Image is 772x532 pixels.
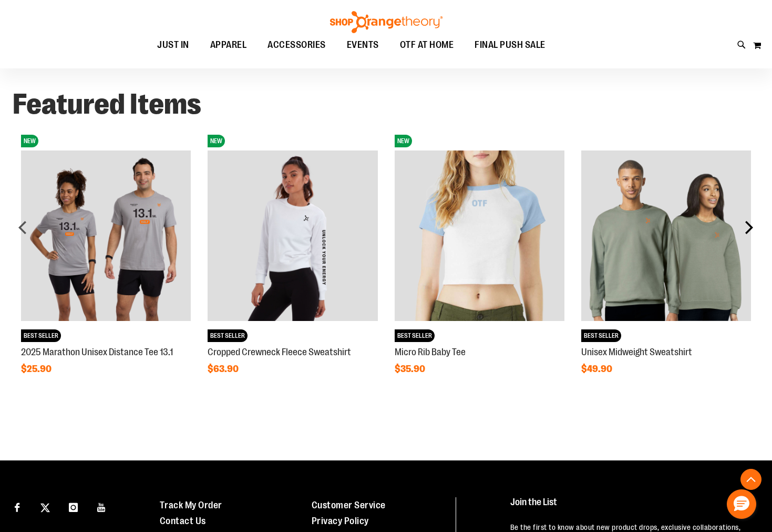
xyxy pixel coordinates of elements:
button: Back To Top [740,469,761,490]
div: prev [13,217,34,238]
h4: Join the List [510,497,752,517]
span: JUST IN [157,33,189,57]
span: $63.90 [208,364,240,374]
span: NEW [208,135,225,147]
button: Hello, have a question? Let’s chat. [727,489,756,519]
a: Visit our Youtube page [92,497,111,516]
a: Unisex Midweight SweatshirtBEST SELLER [581,335,751,344]
span: $25.90 [21,364,53,374]
a: Track My Order [160,500,222,510]
a: Customer Service [312,500,386,510]
a: FINAL PUSH SALE [464,33,556,57]
span: NEW [21,135,38,147]
a: Cropped Crewneck Fleece SweatshirtNEWBEST SELLER [208,335,377,344]
img: Unisex Midweight Sweatshirt [581,150,751,320]
span: FINAL PUSH SALE [475,33,545,57]
img: Twitter [40,503,50,513]
strong: Featured Items [13,88,201,121]
a: APPAREL [200,33,258,57]
span: BEST SELLER [21,329,61,342]
div: next [738,217,759,238]
img: Cropped Crewneck Fleece Sweatshirt [208,150,377,320]
a: EVENTS [336,33,389,57]
span: EVENTS [347,33,379,57]
a: Contact Us [160,516,206,526]
a: Visit our X page [36,497,55,516]
span: ACCESSORIES [267,33,326,57]
a: Cropped Crewneck Fleece Sweatshirt [208,347,351,357]
a: OTF AT HOME [389,33,465,57]
a: Unisex Midweight Sweatshirt [581,347,692,357]
img: Micro Rib Baby Tee [395,150,564,320]
a: Micro Rib Baby Tee [395,347,466,357]
span: APPAREL [210,33,247,57]
img: Shop Orangetheory [328,11,444,33]
span: BEST SELLER [395,329,435,342]
a: ACCESSORIES [257,33,336,57]
span: BEST SELLER [581,329,621,342]
a: Visit our Instagram page [64,497,83,516]
a: Privacy Policy [312,516,369,526]
span: $49.90 [581,364,614,374]
a: JUST IN [147,33,200,57]
a: 2025 Marathon Unisex Distance Tee 13.1 [21,347,173,357]
span: NEW [395,135,412,147]
a: Micro Rib Baby TeeNEWBEST SELLER [395,335,564,344]
a: Visit our Facebook page [8,497,26,516]
img: 2025 Marathon Unisex Distance Tee 13.1 [21,150,191,320]
span: BEST SELLER [208,329,248,342]
a: 2025 Marathon Unisex Distance Tee 13.1NEWBEST SELLER [21,335,191,344]
span: $35.90 [395,364,427,374]
span: OTF AT HOME [400,33,454,57]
